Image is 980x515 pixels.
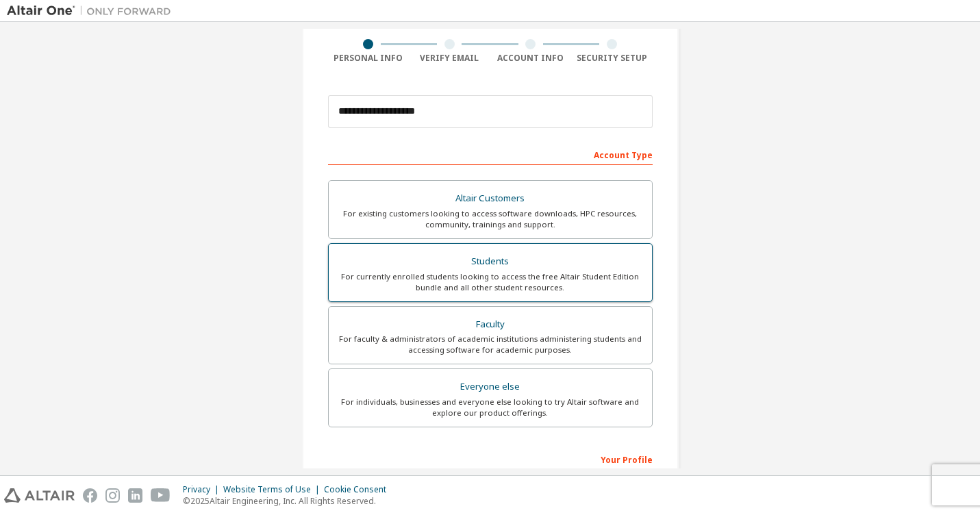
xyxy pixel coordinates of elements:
div: Everyone else [337,377,644,397]
img: altair_logo.svg [4,488,75,503]
div: Verify Email [409,53,490,64]
div: Your Profile [328,448,653,470]
div: Privacy [183,484,223,495]
div: For currently enrolled students looking to access the free Altair Student Edition bundle and all ... [337,271,644,293]
img: Altair One [7,4,178,18]
div: Security Setup [571,53,653,64]
div: For faculty & administrators of academic institutions administering students and accessing softwa... [337,334,644,355]
div: For existing customers looking to access software downloads, HPC resources, community, trainings ... [337,208,644,230]
div: Students [337,252,644,271]
div: Cookie Consent [324,484,394,495]
div: Faculty [337,315,644,334]
img: youtube.svg [151,488,171,503]
img: linkedin.svg [128,488,142,503]
div: Personal Info [328,53,410,64]
div: Altair Customers [337,189,644,208]
p: © 2025 Altair Engineering, Inc. All Rights Reserved. [183,495,394,507]
img: facebook.svg [83,488,97,503]
div: Website Terms of Use [223,484,324,495]
div: Account Info [490,53,572,64]
div: Account Type [328,143,653,165]
div: For individuals, businesses and everyone else looking to try Altair software and explore our prod... [337,397,644,418]
img: instagram.svg [105,488,120,503]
